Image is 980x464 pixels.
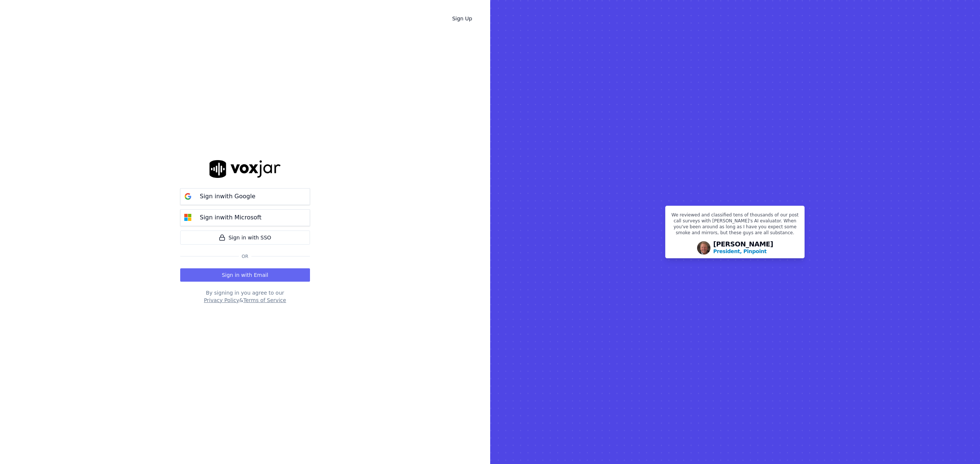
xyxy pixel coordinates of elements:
div: [PERSON_NAME] [713,241,773,255]
p: President, Pinpoint [713,248,767,255]
button: Sign in with Email [180,268,310,282]
button: Sign inwith Microsoft [180,209,310,226]
img: microsoft Sign in button [181,210,195,225]
button: Terms of Service [243,296,286,304]
a: Sign Up [446,12,478,25]
span: Or [239,253,251,259]
button: Sign inwith Google [180,188,310,205]
button: Privacy Policy [204,296,239,304]
img: Avatar [697,241,710,255]
p: Sign in with Microsoft [200,213,261,222]
div: By signing in you agree to our & [180,289,310,304]
p: Sign in with Google [200,192,255,201]
img: google Sign in button [181,189,195,204]
a: Sign in with SSO [180,231,310,245]
img: logo [209,160,281,178]
p: We reviewed and classified tens of thousands of our post call surveys with [PERSON_NAME]'s AI eva... [670,212,800,239]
